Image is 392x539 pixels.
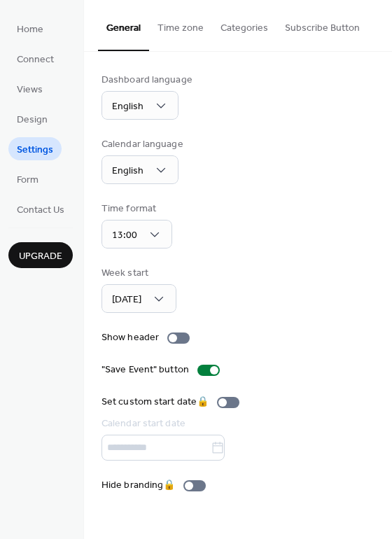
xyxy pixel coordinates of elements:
[17,83,43,97] span: Views
[8,242,73,268] button: Upgrade
[8,17,52,40] a: Home
[17,173,38,188] span: Form
[101,266,174,281] div: Week start
[112,290,141,309] span: [DATE]
[101,363,189,377] div: "Save Event" button
[17,22,43,37] span: Home
[8,47,62,70] a: Connect
[8,77,51,100] a: Views
[19,249,62,264] span: Upgrade
[17,143,53,157] span: Settings
[8,107,56,130] a: Design
[112,226,137,245] span: 13:00
[8,167,47,190] a: Form
[8,137,62,160] a: Settings
[112,162,143,181] span: English
[101,330,159,345] div: Show header
[101,73,192,87] div: Dashboard language
[17,52,54,67] span: Connect
[8,197,73,220] a: Contact Us
[17,113,48,127] span: Design
[101,137,183,152] div: Calendar language
[112,97,143,116] span: English
[101,202,169,216] div: Time format
[17,203,64,218] span: Contact Us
